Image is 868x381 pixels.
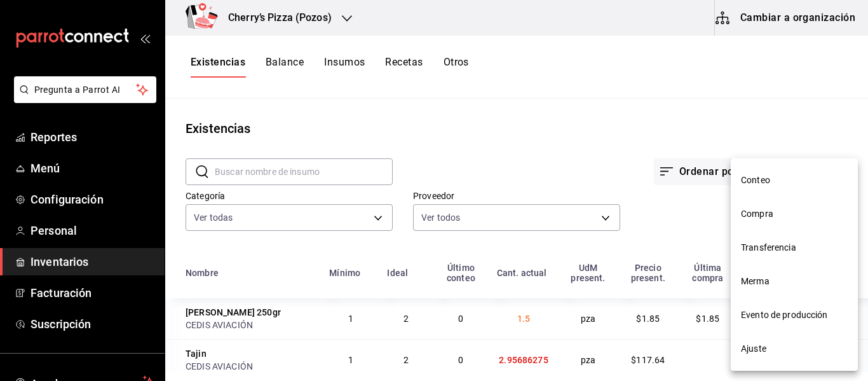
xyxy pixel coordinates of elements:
span: Evento de producción [741,308,848,322]
span: Compra [741,207,848,221]
span: Merma [741,275,848,288]
span: Conteo [741,174,848,187]
span: Ajuste [741,342,848,356]
span: Transferencia [741,241,848,254]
